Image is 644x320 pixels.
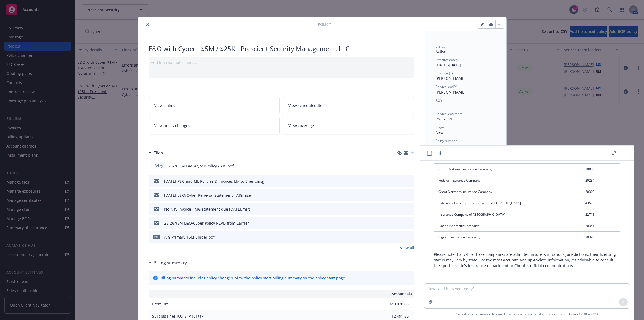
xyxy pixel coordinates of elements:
div: Billing summary [149,259,187,266]
span: Stage [436,125,444,130]
td: 20281 [581,175,620,186]
span: View scheduled items [288,103,328,108]
td: 43575 [581,197,620,209]
span: Service lead(s) [436,84,458,89]
button: download file [398,206,403,212]
span: 25-26 5M E&O/Cyber Policy - AIG.pdf [168,163,234,169]
div: [DATE] E&O/Cyber Renewal Statement - AIG.msg [164,192,251,198]
a: View policy changes [149,117,280,134]
span: pdf [153,235,160,239]
a: policy start page [315,275,345,281]
td: Chubb National Insurance Company [434,163,581,175]
td: 10052 [581,163,620,175]
span: New [436,130,444,135]
span: P&C - ERU [436,116,453,121]
button: close [144,21,151,27]
span: [PERSON_NAME] [436,76,466,81]
span: Producer(s) [436,71,453,75]
div: AIG Primary $5M Binder.pdf [164,234,215,240]
span: Policy [318,21,331,27]
td: Insurance Company of [GEOGRAPHIC_DATA] [434,209,581,220]
span: - [436,103,437,108]
td: Vigilant Insurance Company [434,231,581,243]
a: TR [594,312,598,317]
a: View scheduled items [283,97,414,114]
button: preview file [407,178,412,184]
button: preview file [407,206,412,212]
div: Billing summary includes policy changes. View the policy start billing summary on the . [160,275,346,281]
div: 25-26 $5M E&O/Cyber Policy RCVD from Carrier [164,220,249,226]
span: [PHONE_NUMBER] [436,143,469,148]
a: View all [400,245,414,251]
button: preview file [407,220,412,226]
button: preview file [407,192,412,198]
button: download file [398,234,403,240]
span: Status [436,44,445,49]
span: View coverage [288,123,314,128]
td: Pacific Indemnity Company [434,220,581,231]
span: Active [436,49,446,54]
div: No Nav Invoice - AIG statement due [DATE].msg [164,206,250,212]
div: [DATE] P&C and ML Policies & Invoices EM to Client.msg [164,178,264,184]
button: download file [398,192,403,198]
span: View policy changes [154,123,190,128]
td: Great Northern Insurance Company [434,186,581,197]
td: 20346 [581,220,620,231]
span: View claims [154,103,175,108]
span: Amount ($) [391,291,412,297]
div: E&O with Cyber - $5M / $25K - Prescient Security Management, LLC [149,44,414,53]
h3: Files [153,149,163,156]
a: View coverage [283,117,414,134]
span: Effective dates [436,57,458,62]
span: Policy [153,163,164,168]
span: [PERSON_NAME] [436,89,466,95]
td: 20397 [581,231,620,243]
button: download file [398,178,403,184]
a: View claims [149,97,280,114]
a: BI [584,312,587,317]
span: AC(s) [436,98,444,103]
span: Premium [152,301,169,307]
span: Service lead team [436,112,462,116]
button: preview file [407,234,412,240]
button: download file [398,220,403,226]
button: preview file [407,163,412,169]
div: [DATE] - [DATE] [436,57,496,68]
h3: Billing summary [153,259,187,266]
p: Please note that while these companies are admitted insurers in various jurisdictions, their lice... [434,251,620,268]
span: Nova Assist can make mistakes. Explore what Nova can do: Browse prompt library for and [422,309,632,320]
input: 0.00 [377,300,412,308]
td: 20303 [581,186,620,197]
td: Indemnity Insurance Company of [GEOGRAPHIC_DATA] [434,197,581,209]
button: download file [398,163,402,169]
span: Policy number [436,138,457,143]
div: Files [149,149,163,156]
td: 22713 [581,209,620,220]
span: Surplus lines [US_STATE] tax [152,314,203,319]
div: Add internal notes here... [151,60,412,65]
td: Federal Insurance Company [434,175,581,186]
